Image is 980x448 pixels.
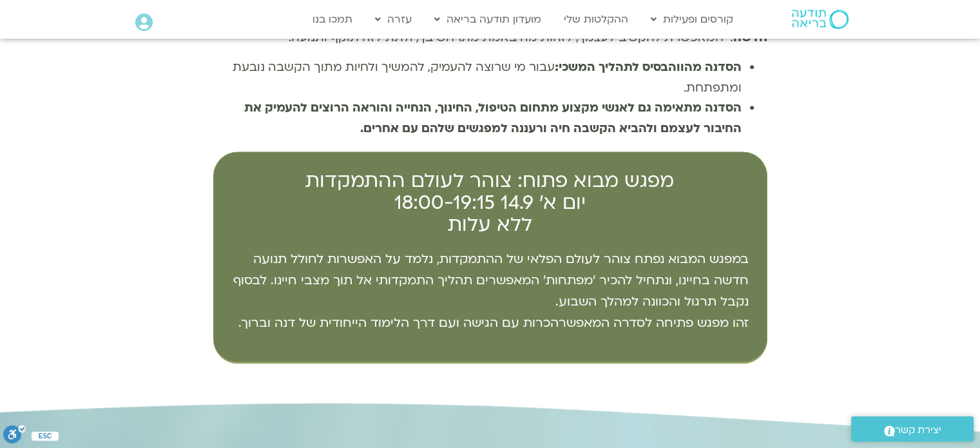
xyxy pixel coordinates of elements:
[306,7,359,32] a: תמכו בנו
[233,59,742,96] span: עבור מי שרוצה להעמיק, להמשיך ולחיות מתוך הקשבה נובעת ומתפתחת.
[557,7,635,32] a: ההקלטות שלי
[233,251,749,331] span: במפגש המבוא נפתח צוהר לעולם הפלאי של ההתמקדות, נלמד על האפשרות לחולל תנועה חדשה בחיינו, ונתחיל לה...
[231,170,749,236] h2: מפגש מבוא פתוח: צוהר לעולם ההתמקדות יום א׳ 14.9 18:00-19:15 ללא עלות
[231,249,749,334] p: הכרות עם הגישה ועם דרך הלימוד הייחודית של דנה וברוך.
[555,59,668,75] strong: בסיס לתהליך המשכי:
[851,416,974,442] a: יצירת קשר
[244,100,742,137] strong: הסדנה מתאימה גם לאנשי מקצוע מתחום הטיפול, החינוך, הנחייה והוראה הרוצים להעמיק את החיבור לעצמם ולה...
[644,7,740,32] a: קורסים ופעילות
[792,10,849,29] img: תודעה בריאה
[668,59,725,75] strong: דנה מהווה
[428,7,548,32] a: מועדון תודעה בריאה
[725,59,742,75] b: הס
[895,422,941,439] span: יצירת קשר
[369,7,418,32] a: עזרה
